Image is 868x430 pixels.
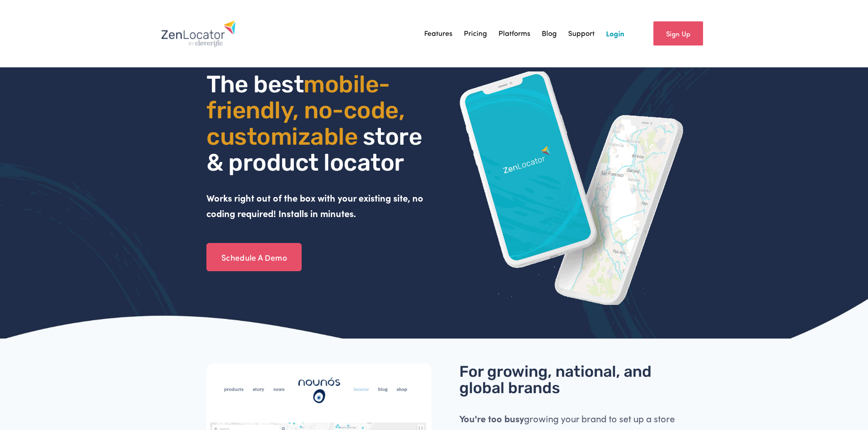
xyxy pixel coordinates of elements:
[464,27,487,40] a: Pricing
[206,122,427,177] span: store & product locator
[459,71,684,305] img: ZenLocator phone mockup gif
[606,27,624,40] a: Login
[206,70,303,98] span: The best
[424,27,452,40] a: Features
[568,27,595,40] a: Support
[206,192,426,219] strong: Works right out of the box with your existing site, no coding required! Installs in minutes.
[206,243,302,271] a: Schedule A Demo
[653,21,703,46] a: Sign Up
[498,27,530,40] a: Platforms
[542,27,557,40] a: Blog
[459,412,524,425] strong: You're too busy
[206,70,410,150] span: mobile- friendly, no-code, customizable
[161,20,236,47] img: Zenlocator
[459,362,655,397] span: For growing, national, and global brands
